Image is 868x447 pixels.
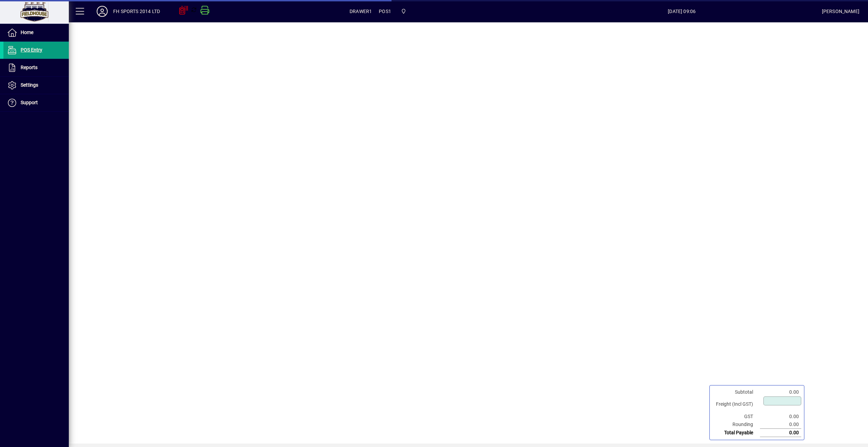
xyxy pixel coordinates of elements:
[91,5,113,18] button: Profile
[712,388,760,396] td: Subtotal
[3,59,69,76] a: Reports
[21,82,38,88] span: Settings
[21,65,37,70] span: Reports
[379,6,391,17] span: POS1
[21,47,42,53] span: POS Entry
[760,421,801,429] td: 0.00
[760,429,801,437] td: 0.00
[760,413,801,421] td: 0.00
[3,94,69,111] a: Support
[712,429,760,437] td: Total Payable
[712,413,760,421] td: GST
[822,6,859,17] div: [PERSON_NAME]
[21,100,38,105] span: Support
[3,77,69,94] a: Settings
[21,30,33,35] span: Home
[712,421,760,429] td: Rounding
[3,24,69,41] a: Home
[350,6,372,17] span: DRAWER1
[760,388,801,396] td: 0.00
[712,396,760,413] td: Freight (Incl GST)
[542,6,822,17] span: [DATE] 09:06
[113,6,160,17] div: FH SPORTS 2014 LTD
